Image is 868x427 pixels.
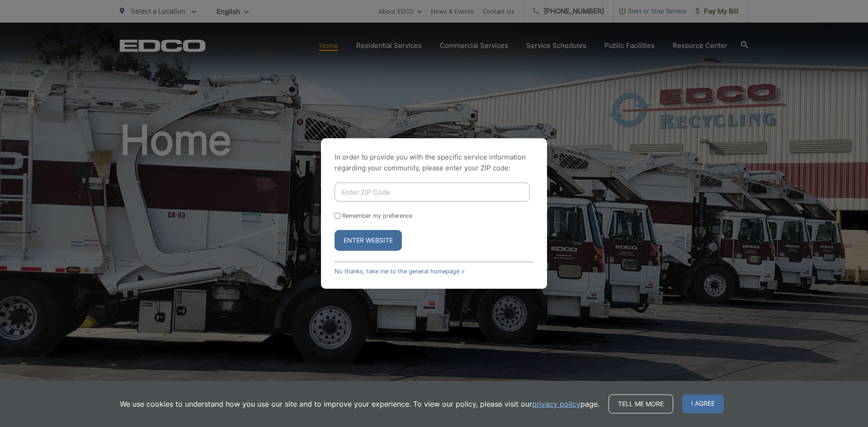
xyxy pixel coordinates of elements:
[609,394,673,413] a: Tell me more
[335,183,530,202] input: Enter ZIP Code
[342,212,412,219] label: Remember my preference
[335,230,402,251] button: Enter Website
[120,399,599,409] p: We use cookies to understand how you use our site and to improve your experience. To view our pol...
[532,399,580,409] a: privacy policy
[682,394,724,413] span: I agree
[335,268,465,275] a: No thanks, take me to the general homepage >
[335,152,533,174] p: In order to provide you with the specific service information regarding your community, please en...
